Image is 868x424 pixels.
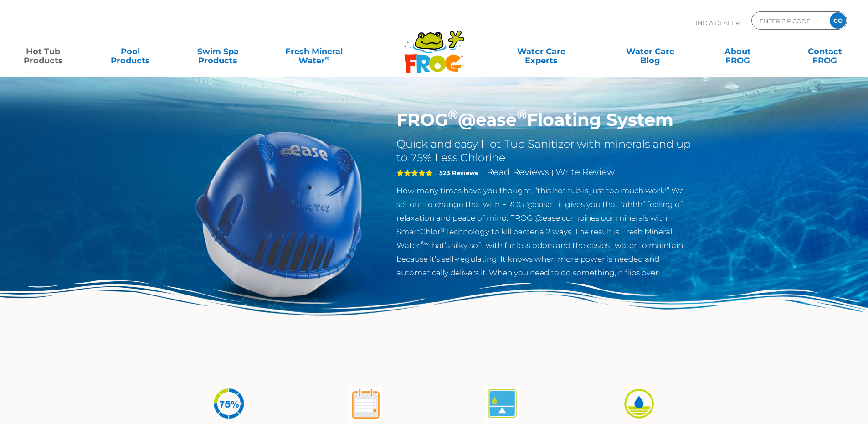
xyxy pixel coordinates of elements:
a: PoolProducts [97,42,164,61]
a: Water CareBlog [616,42,684,61]
h1: FROG @ease Floating System [396,109,694,130]
a: AboutFROG [704,42,771,61]
p: Find A Dealer [692,11,740,34]
input: GO [830,12,846,29]
sup: ® [448,107,458,123]
a: Water CareExperts [486,42,596,61]
a: ContactFROG [791,42,859,61]
h2: Quick and easy Hot Tub Sanitizer with minerals and up to 75% Less Chlorine [396,137,694,165]
img: icon-atease-75percent-less [212,387,246,421]
img: atease-icon-self-regulates [485,387,519,421]
img: Frog Products Logo [399,18,469,74]
a: Fresh MineralWater∞ [271,42,356,61]
p: How many times have you thought, “this hot tub is just too much work!” We set out to change that ... [396,184,694,279]
strong: 523 Reviews [439,169,478,176]
sup: ®∞ [420,240,429,247]
a: Hot TubProducts [9,42,77,61]
sup: ® [441,226,445,233]
a: Read Reviews [487,166,550,177]
img: atease-icon-shock-once [349,387,383,421]
span: | [551,168,554,177]
a: Write Review [555,166,615,177]
sup: ∞ [325,54,329,62]
sup: ® [517,107,527,123]
a: Swim SpaProducts [184,42,252,61]
span: 5 [396,169,433,176]
img: hot-tub-product-atease-system.png [175,109,383,318]
img: icon-atease-easy-on [622,387,656,421]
